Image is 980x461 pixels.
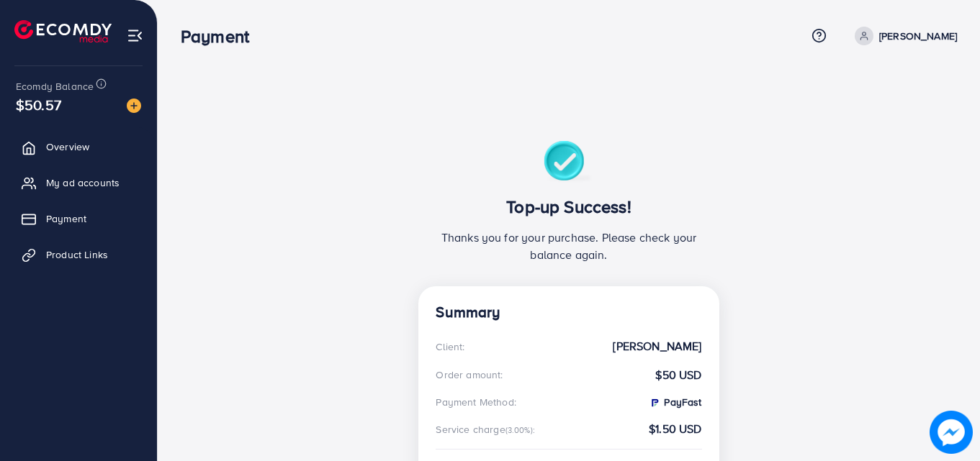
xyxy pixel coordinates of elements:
[436,303,701,321] h4: Summary
[11,132,146,161] a: Overview
[436,368,503,382] div: Order amount:
[649,397,660,408] img: PayFast
[436,339,464,354] div: Client:
[436,395,516,409] div: Payment Method:
[127,27,143,44] img: menu
[436,229,701,263] p: Thanks you for your purchase. Please check your balance again.
[46,175,120,190] span: My ad accounts
[46,211,86,226] span: Payment
[436,422,539,437] div: Service charge
[655,367,701,383] strong: $50 USD
[181,26,261,47] h3: Payment
[11,204,146,233] a: Payment
[46,247,108,262] span: Product Links
[46,140,89,154] span: Overview
[649,395,701,409] strong: PayFast
[127,99,141,113] img: image
[613,338,701,355] strong: [PERSON_NAME]
[505,424,535,436] small: (3.00%):
[11,240,146,269] a: Product Links
[14,20,112,42] img: logo
[436,196,701,217] h3: Top-up Success!
[930,411,973,454] img: image
[16,94,61,115] span: $50.57
[649,421,701,437] strong: $1.50 USD
[11,168,146,197] a: My ad accounts
[16,79,94,93] span: Ecomdy Balance
[544,141,595,185] img: success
